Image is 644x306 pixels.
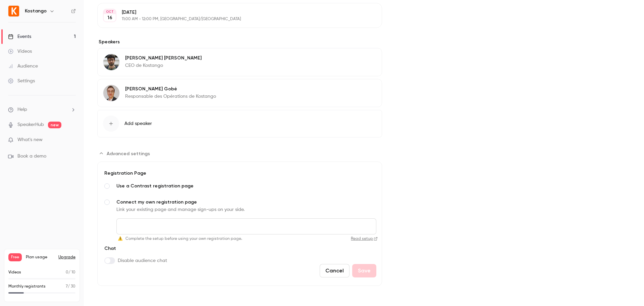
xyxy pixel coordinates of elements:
p: / 30 [66,283,75,290]
span: Add speaker [124,120,152,127]
span: 7 [66,285,68,289]
p: Responsable des Opérations de Kostango [125,93,216,100]
li: help-dropdown-opener [8,106,76,113]
span: What's new [17,136,43,143]
input: Connect my own registration pageLink your existing page and manage sign-ups on your side.⚠️Comple... [116,218,376,234]
span: Plan usage [26,255,54,260]
div: OCT [104,9,116,14]
div: Chat [103,245,167,257]
p: 16 [107,14,112,21]
span: Use a Contrast registration page [116,183,376,189]
p: [PERSON_NAME] Gobé [125,86,216,92]
span: Disable audience chat [118,257,167,264]
p: CEO de Kostango [125,62,202,69]
span: Complete the setup before using your own registration page. [125,236,242,242]
p: Videos [8,269,21,275]
button: Upgrade [58,255,75,260]
span: Help [17,106,27,113]
button: Cancel [320,264,350,277]
div: Link your existing page and manage sign-ups on your side. [116,206,376,213]
p: Monthly registrants [8,283,46,290]
img: Rémy Gobé [103,85,119,101]
span: Book a demo [17,153,46,160]
p: [DATE] [122,9,346,16]
a: SpeakerHub [17,121,44,128]
img: Kostango [8,6,19,16]
div: Registration Page [103,170,376,177]
p: [PERSON_NAME] [PERSON_NAME] [125,55,202,61]
section: Advanced settings [97,148,382,286]
div: Rémy Gobé[PERSON_NAME] GobéResponsable des Opérations de Kostango [97,79,382,107]
span: Free [8,253,22,261]
div: ⚠️ [118,236,378,242]
button: Add speaker [97,110,382,137]
span: Advanced settings [107,150,150,157]
div: Events [8,33,31,40]
div: Videos [8,48,32,55]
h6: Kostango [25,8,47,14]
img: Alexandre Johann [103,54,119,70]
div: Audience [8,63,38,70]
span: 0 [66,270,68,274]
button: Advanced settings [97,148,154,159]
a: Read setup [245,236,378,242]
span: Connect my own registration page [116,199,376,206]
div: Settings [8,78,35,84]
span: new [48,122,61,128]
p: / 10 [66,269,75,275]
div: Alexandre Johann[PERSON_NAME] [PERSON_NAME]CEO de Kostango [97,48,382,76]
label: Speakers [97,39,382,45]
p: 11:00 AM - 12:00 PM, [GEOGRAPHIC_DATA]/[GEOGRAPHIC_DATA] [122,16,346,22]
